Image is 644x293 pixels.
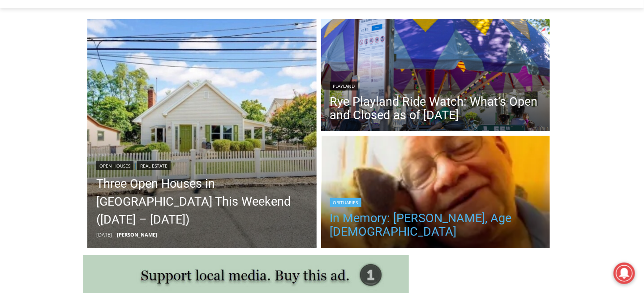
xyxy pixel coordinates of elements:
a: Rye Playland Ride Watch: What’s Open and Closed as of [DATE] [330,95,541,122]
h4: Book [PERSON_NAME]'s Good Humor for Your Event [273,9,312,34]
a: Read More In Memory: Patrick A. Auriemma Jr., Age 70 [321,136,550,250]
time: [DATE] [96,231,112,238]
a: Read More Rye Playland Ride Watch: What’s Open and Closed as of Thursday, August 14, 2025 [321,19,550,134]
span: Intern @ [DOMAIN_NAME] [234,89,415,109]
a: In Memory: [PERSON_NAME], Age [DEMOGRAPHIC_DATA] [330,211,541,238]
div: No Generators on Trucks so No Noise or Pollution [59,16,221,25]
a: Obituaries [330,198,361,207]
a: Playland [330,82,358,90]
img: (PHOTO: The Motorcycle Jump ride in the Kiddyland section of Rye Playland. File photo 2024. Credi... [321,19,550,134]
a: [PERSON_NAME] [117,231,157,238]
a: Book [PERSON_NAME]'s Good Humor for Your Event [266,3,323,41]
div: | [96,159,308,170]
a: Three Open Houses in [GEOGRAPHIC_DATA] This Weekend ([DATE] – [DATE]) [96,175,308,228]
a: Open Houses [96,161,133,170]
div: "clearly one of the favorites in the [GEOGRAPHIC_DATA] neighborhood" [92,56,132,107]
a: Open Tues. - Sun. [PHONE_NUMBER] [0,90,90,112]
img: Obituary - Patrick Albert Auriemma [321,136,550,250]
a: Real Estate [137,161,171,170]
span: Open Tues. - Sun. [PHONE_NUMBER] [3,92,88,126]
span: – [114,231,117,238]
div: "The first chef I interviewed talked about coming to [GEOGRAPHIC_DATA] from [GEOGRAPHIC_DATA] in ... [226,0,423,87]
a: Intern @ [DOMAIN_NAME] [215,87,434,112]
img: 32 Ridgeland Terrace, Rye [87,19,317,249]
a: Read More Three Open Houses in Rye This Weekend (August 16 – 17) [87,19,317,249]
